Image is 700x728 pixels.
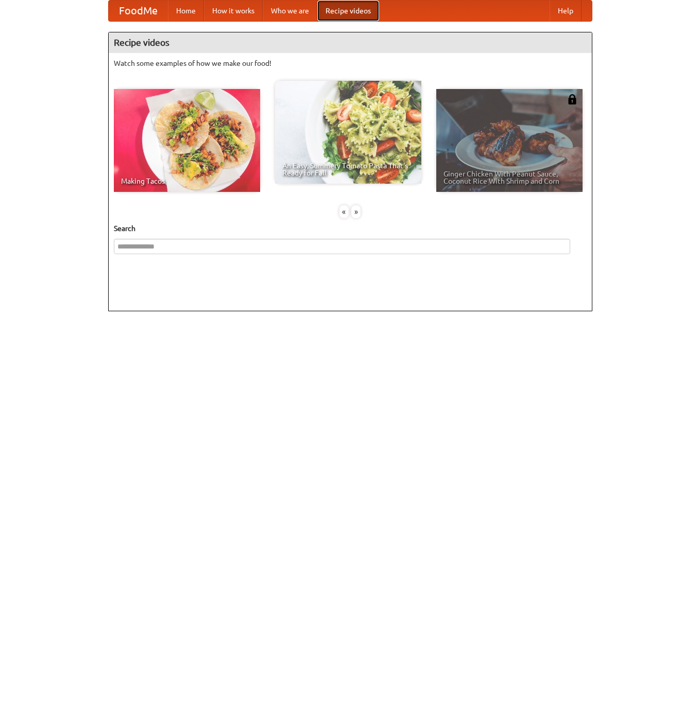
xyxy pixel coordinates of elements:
span: An Easy, Summery Tomato Pasta That's Ready for Fall [282,162,414,176]
a: Who we are [263,1,317,21]
span: Making Tacos [121,177,253,185]
a: An Easy, Summery Tomato Pasta That's Ready for Fall [275,81,421,184]
a: Home [168,1,204,21]
div: « [339,205,349,218]
a: Recipe videos [317,1,379,21]
a: Making Tacos [114,89,260,192]
a: Help [550,1,582,21]
img: 483408.png [567,94,577,104]
div: » [351,205,361,218]
a: FoodMe [109,1,168,21]
h4: Recipe videos [109,32,592,53]
a: How it works [204,1,263,21]
p: Watch some examples of how we make our food! [114,58,587,68]
h5: Search [114,223,587,234]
